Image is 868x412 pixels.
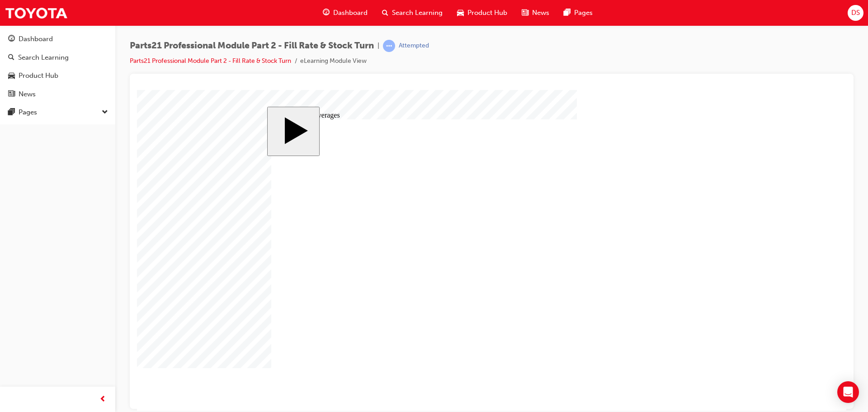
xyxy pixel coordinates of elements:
button: DashboardSearch LearningProduct HubNews [4,29,112,104]
span: pages-icon [564,7,571,19]
a: news-iconNews [514,4,557,22]
a: Product Hub [4,67,112,84]
div: Parts 21 Cluster 2 Start Course [130,17,579,304]
img: Trak [5,3,68,23]
span: | [377,41,379,51]
div: Attempted [399,42,429,50]
span: news-icon [8,90,15,99]
span: guage-icon [8,35,15,43]
a: search-iconSearch Learning [375,4,450,22]
button: Pages [4,104,112,121]
div: Dashboard [19,34,53,44]
a: car-iconProduct Hub [450,4,514,22]
a: pages-iconPages [557,4,600,22]
button: Start [130,17,183,66]
span: learningRecordVerb_ATTEMPT-icon [383,40,395,52]
span: prev-icon [99,394,106,405]
span: Search Learning [392,8,443,18]
div: News [19,89,36,99]
a: Search Learning [4,49,112,66]
span: search-icon [382,7,388,19]
span: Dashboard [333,8,368,18]
span: Parts21 Professional Module Part 2 - Fill Rate & Stock Turn [130,41,374,51]
span: Pages [574,8,593,18]
div: Open Intercom Messenger [837,381,859,403]
span: car-icon [457,7,464,19]
span: DS [851,8,860,18]
a: Dashboard [4,31,112,47]
a: News [4,86,112,103]
span: News [532,8,549,18]
div: Search Learning [18,52,69,63]
span: car-icon [8,72,15,80]
li: eLearning Module View [300,56,367,66]
span: Product Hub [467,8,507,18]
span: news-icon [522,7,528,19]
span: guage-icon [323,7,330,19]
span: search-icon [8,54,14,62]
span: down-icon [102,107,108,118]
button: DS [848,5,863,21]
a: guage-iconDashboard [316,4,375,22]
div: Pages [19,107,37,118]
div: Product Hub [19,71,58,81]
a: Parts21 Professional Module Part 2 - Fill Rate & Stock Turn [130,57,291,65]
span: pages-icon [8,109,15,117]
